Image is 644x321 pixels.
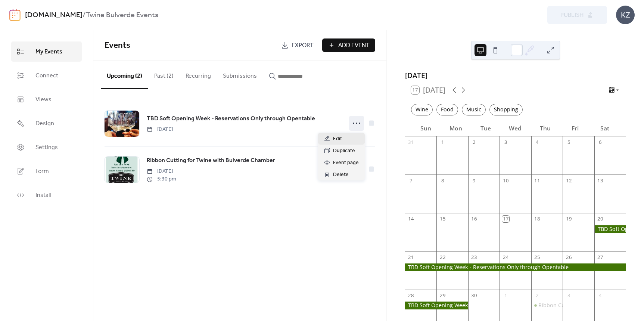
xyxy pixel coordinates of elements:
div: 4 [534,139,541,146]
span: RIbbon Cutting for Twine with Bulverde Chamber [147,156,275,165]
div: 1 [439,139,446,146]
div: TBD Soft Opening Week - Reservations Only through Opentable [594,225,626,233]
div: 29 [439,292,446,299]
div: 28 [408,292,414,299]
div: 4 [597,292,604,299]
button: Add Event [322,38,375,52]
div: TBD Soft Opening Week - Reservations Only through Opentable [405,263,626,271]
span: Design [35,119,54,128]
div: 30 [471,292,477,299]
div: 16 [471,216,477,222]
span: Export [292,41,314,50]
span: Delete [333,170,349,179]
div: 22 [439,254,446,260]
b: / [83,8,86,22]
div: 12 [565,178,572,184]
span: Duplicate [333,146,355,155]
b: Twine Bulverde Events [86,8,158,22]
span: Settings [35,143,58,152]
div: Music [462,104,486,115]
div: 1 [502,292,509,299]
span: Events [105,37,130,54]
span: Install [35,191,51,200]
span: 5:30 pm [147,175,176,183]
span: Form [35,167,49,176]
button: Past (2) [148,61,180,88]
div: 27 [597,254,604,260]
div: 2 [471,139,477,146]
span: Views [35,95,52,104]
div: 6 [597,139,604,146]
a: RIbbon Cutting for Twine with Bulverde Chamber [147,156,275,166]
span: TBD Soft Opening Week - Reservations Only through Opentable [147,114,315,123]
span: Edit [333,135,342,143]
div: Wed [501,120,531,136]
div: RIbbon Cutting for Twine with Bulverde Chamber [531,302,563,309]
div: 3 [502,139,509,146]
div: 11 [534,178,541,184]
div: Mon [441,120,471,136]
div: Sun [411,120,441,136]
div: Thu [530,120,560,136]
div: 18 [534,216,541,222]
div: 19 [565,216,572,222]
span: Connect [35,71,58,80]
div: 31 [408,139,414,146]
span: My Events [35,47,62,56]
a: TBD Soft Opening Week - Reservations Only through Opentable [147,114,315,124]
button: Upcoming (2) [101,61,148,89]
div: TBD Soft Opening Week - Reservations Only through Opentable [405,302,468,309]
a: Design [11,113,82,133]
a: Views [11,89,82,109]
a: [DOMAIN_NAME] [25,8,83,22]
div: Fri [560,120,590,136]
span: Add Event [338,41,370,50]
div: Food [436,104,458,115]
a: Form [11,161,82,181]
div: 23 [471,254,477,260]
div: Sat [590,120,620,136]
a: Export [276,38,319,52]
div: 13 [597,178,604,184]
div: [DATE] [405,70,626,81]
button: Submissions [217,61,263,88]
a: Install [11,185,82,205]
div: Wine [411,104,433,115]
a: My Events [11,41,82,62]
div: 17 [502,216,509,222]
div: 10 [502,178,509,184]
div: 26 [565,254,572,260]
div: 20 [597,216,604,222]
span: [DATE] [147,126,173,133]
div: 14 [408,216,414,222]
div: 21 [408,254,414,260]
div: KZ [616,6,635,24]
div: 24 [502,254,509,260]
a: Connect [11,65,82,86]
div: 9 [471,178,477,184]
div: 7 [408,178,414,184]
div: 8 [439,178,446,184]
div: 15 [439,216,446,222]
div: 5 [565,139,572,146]
div: 25 [534,254,541,260]
div: 2 [534,292,541,299]
div: 3 [565,292,572,299]
span: [DATE] [147,167,176,175]
button: Recurring [180,61,217,88]
div: Tue [471,120,501,136]
img: logo [9,9,21,21]
a: Settings [11,137,82,157]
div: Shopping [489,104,523,115]
span: Event page [333,158,359,167]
